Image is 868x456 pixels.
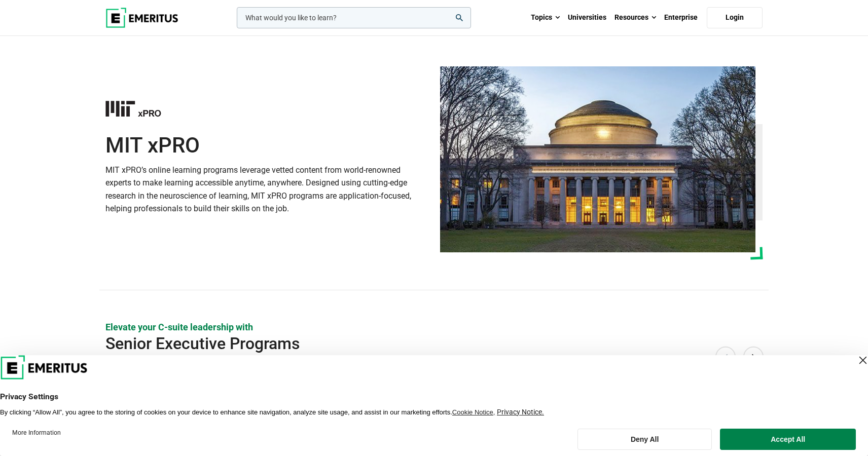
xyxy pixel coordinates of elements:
[440,66,755,252] img: MIT xPRO
[105,164,428,215] p: MIT xPRO’s online learning programs leverage vetted content from world-renowned experts to make l...
[105,354,763,367] p: By Universities*
[105,321,763,333] p: Elevate your C-suite leadership with
[105,97,161,120] img: MIT xPRO
[707,7,763,28] a: Login
[743,347,764,367] button: Next
[105,333,697,354] h2: Senior Executive Programs
[237,7,471,28] input: woocommerce-product-search-field-0
[105,133,428,158] h1: MIT xPRO
[715,347,736,367] button: Previous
